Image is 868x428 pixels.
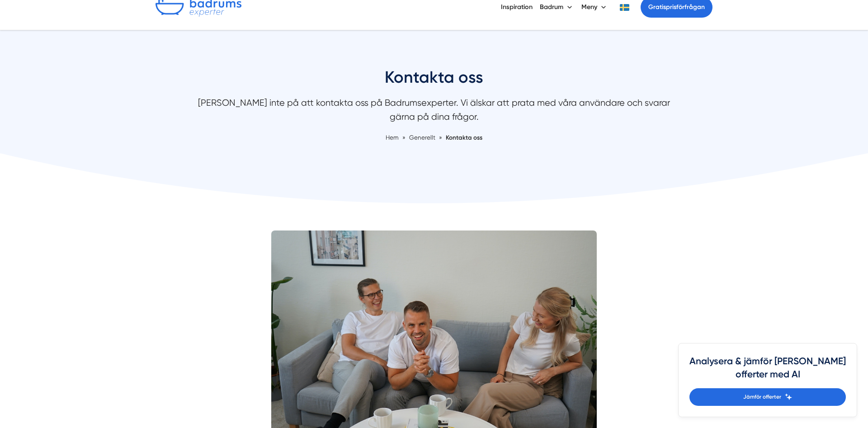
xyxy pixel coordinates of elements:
span: » [402,133,406,142]
a: Jämför offerter [689,388,846,406]
span: Gratis [648,3,666,11]
a: Hem [386,134,399,141]
a: Generellt [409,134,437,141]
h1: Kontakta oss [194,66,674,96]
nav: Breadcrumb [194,133,674,142]
h4: Analysera & jämför [PERSON_NAME] offerter med AI [689,354,846,388]
span: » [439,133,442,142]
a: Kontakta oss [446,134,482,141]
p: [PERSON_NAME] inte på att kontakta oss på Badrumsexperter. Vi älskar att prata med våra användare... [194,96,674,129]
span: Jämför offerter [743,393,781,401]
span: Generellt [409,134,435,141]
